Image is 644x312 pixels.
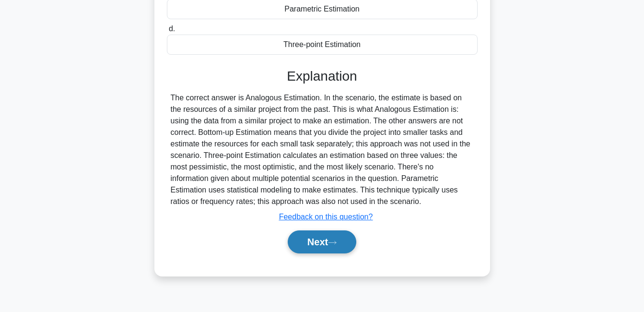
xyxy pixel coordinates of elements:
[288,230,356,253] button: Next
[171,92,474,207] div: The correct answer is Analogous Estimation. In the scenario, the estimate is based on the resourc...
[279,213,373,221] a: Feedback on this question?
[173,68,472,84] h3: Explanation
[169,24,175,33] span: d.
[167,35,478,55] div: Three-point Estimation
